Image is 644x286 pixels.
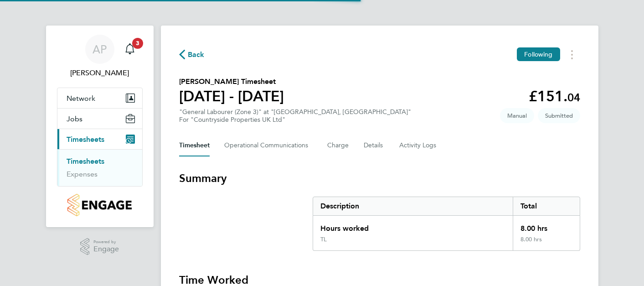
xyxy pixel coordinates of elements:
div: Summary [313,197,580,251]
span: This timesheet was manually created. [500,108,534,123]
span: This timesheet is Submitted. [538,108,580,123]
span: 04 [567,91,580,104]
span: Back [188,49,205,60]
a: Timesheets [67,157,104,166]
h1: [DATE] - [DATE] [179,87,284,105]
button: Details [364,135,385,156]
div: Hours worked [313,216,513,236]
button: Jobs [57,109,142,129]
button: Timesheet [179,135,210,156]
span: Andy Pearce [57,68,143,78]
span: Timesheets [67,135,104,144]
span: Following [524,50,552,58]
button: Charge [327,135,349,156]
h2: [PERSON_NAME] Timesheet [179,76,284,87]
button: Activity Logs [399,135,438,156]
img: countryside-properties-logo-retina.png [67,194,132,216]
button: Timesheets [57,129,142,149]
div: TL [320,236,327,243]
a: Powered byEngage [80,238,119,255]
span: 3 [132,38,143,49]
a: Go to home page [57,194,143,216]
a: AP[PERSON_NAME] [57,35,143,78]
a: 3 [121,35,139,64]
button: Timesheets Menu [564,47,580,62]
app-decimal: £151. [529,88,580,105]
span: Jobs [67,114,82,123]
a: Expenses [67,170,98,178]
div: Total [513,197,579,215]
h3: Summary [179,171,580,186]
button: Back [179,49,205,60]
span: Engage [93,245,119,253]
button: Network [57,88,142,108]
div: Description [313,197,513,215]
div: "General Labourer (Zone 3)" at "[GEOGRAPHIC_DATA], [GEOGRAPHIC_DATA]" [179,108,411,124]
div: Timesheets [57,149,142,186]
button: Operational Communications [224,135,313,156]
span: AP [93,43,107,55]
div: For "Countryside Properties UK Ltd" [179,116,411,124]
span: Network [67,94,95,103]
div: 8.00 hrs [513,216,579,236]
nav: Main navigation [46,26,154,227]
span: Powered by [93,238,119,246]
button: Following [517,47,560,61]
div: 8.00 hrs [513,236,579,250]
